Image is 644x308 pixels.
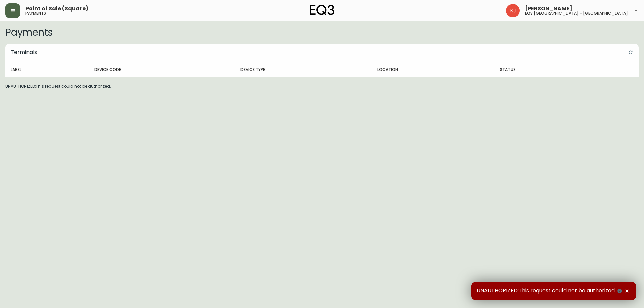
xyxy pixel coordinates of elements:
th: Status [495,62,597,77]
th: Label [5,62,89,77]
span: Point of Sale (Square) [25,6,88,11]
h5: Terminals [5,44,42,61]
img: 24a625d34e264d2520941288c4a55f8e [506,4,520,17]
th: Device Code [89,62,235,77]
div: UNAUTHORIZED:This request could not be authorized. [1,40,643,94]
th: Device Type [235,62,372,77]
table: devices table [5,62,639,77]
h5: payments [25,11,46,15]
h5: eq3 [GEOGRAPHIC_DATA] - [GEOGRAPHIC_DATA] [525,11,628,15]
span: [PERSON_NAME] [525,6,572,11]
span: UNAUTHORIZED:This request could not be authorized. [477,287,623,295]
h2: Payments [5,27,639,38]
img: logo [310,5,334,15]
th: Location [372,62,495,77]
